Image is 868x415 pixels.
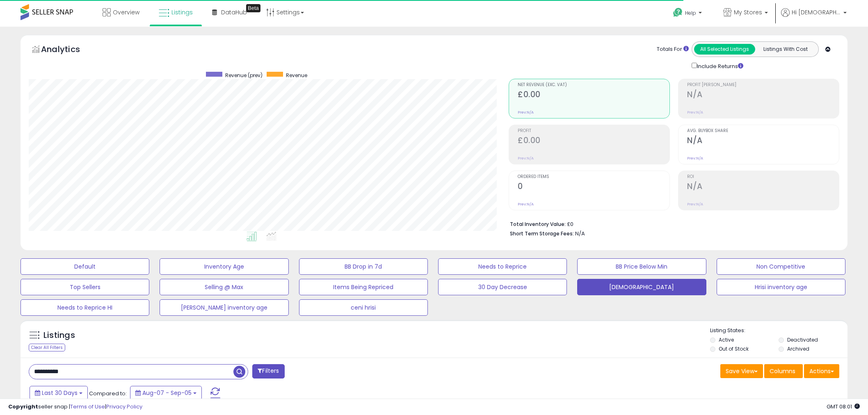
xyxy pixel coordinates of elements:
button: ceni hrisi [299,299,428,316]
button: Listings With Cost [755,44,816,55]
span: Avg. Buybox Share [687,129,839,133]
button: [PERSON_NAME] inventory age [160,299,288,316]
button: 30 Day Decrease [438,279,567,295]
span: Aug-07 - Sep-05 [142,389,192,397]
span: 2025-10-6 08:01 GMT [827,403,860,410]
small: Prev: N/A [687,110,703,115]
button: All Selected Listings [694,44,755,55]
span: Revenue (prev) [225,72,263,79]
button: Inventory Age [160,258,288,275]
label: Active [719,336,734,343]
button: Aug-07 - Sep-05 [130,386,202,400]
span: Net Revenue (Exc. VAT) [518,83,669,87]
h2: £0.00 [518,90,669,101]
a: Privacy Policy [106,403,142,410]
button: Save View [720,364,763,378]
span: DataHub [221,8,247,16]
h2: 0 [518,182,669,193]
button: Items Being Repriced [299,279,428,295]
button: Hrisi inventory age [717,279,845,295]
button: Filters [252,364,284,379]
i: Get Help [673,7,683,18]
div: seller snap | | [8,403,142,411]
small: Prev: N/A [687,156,703,161]
h2: £0.00 [518,136,669,147]
span: Profit [PERSON_NAME] [687,83,839,87]
label: Out of Stock [719,345,749,352]
div: Totals For [657,46,689,53]
p: Listing States: [710,327,847,335]
button: Needs to Reprice HI [21,299,149,316]
button: Default [21,258,149,275]
h2: N/A [687,136,839,147]
span: Hi [DEMOGRAPHIC_DATA] [792,8,841,16]
small: Prev: N/A [518,110,534,115]
li: £0 [510,219,833,228]
strong: Copyright [8,403,38,410]
label: Deactivated [787,336,818,343]
span: ROI [687,175,839,179]
small: Prev: N/A [687,202,703,207]
button: Needs to Reprice [438,258,567,275]
span: My Stores [734,8,762,16]
span: Profit [518,129,669,133]
button: Actions [804,364,839,378]
span: Columns [770,367,795,375]
button: BB Drop in 7d [299,258,428,275]
span: Revenue [286,72,307,79]
span: Ordered Items [518,175,669,179]
span: Help [685,9,696,16]
div: Clear All Filters [29,344,65,351]
h5: Analytics [41,43,96,57]
small: Prev: N/A [518,156,534,161]
span: Last 30 Days [42,389,78,397]
a: Hi [DEMOGRAPHIC_DATA] [781,8,847,27]
button: Last 30 Days [30,386,88,400]
b: Short Term Storage Fees: [510,230,574,237]
button: [DEMOGRAPHIC_DATA] [577,279,706,295]
button: Top Sellers [21,279,149,295]
small: Prev: N/A [518,202,534,207]
h2: N/A [687,90,839,101]
label: Archived [787,345,809,352]
span: Listings [171,8,193,16]
button: BB Price Below Min [577,258,706,275]
b: Total Inventory Value: [510,221,566,228]
div: Include Returns [685,61,753,71]
h2: N/A [687,182,839,193]
span: Compared to: [89,390,127,397]
a: Terms of Use [70,403,105,410]
span: Overview [113,8,139,16]
button: Non Competitive [717,258,845,275]
button: Selling @ Max [160,279,288,295]
div: Tooltip anchor [246,4,260,12]
a: Help [667,1,710,27]
span: N/A [575,230,585,237]
h5: Listings [43,330,75,341]
button: Columns [764,364,803,378]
